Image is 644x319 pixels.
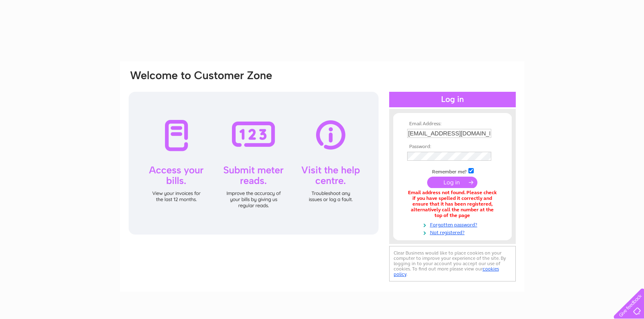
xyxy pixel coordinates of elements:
th: Email Address: [405,121,500,127]
a: cookies policy [394,266,499,277]
td: Remember me? [405,167,500,175]
input: Submit [427,177,477,188]
div: Email address not found. Please check if you have spelled it correctly and ensure that it has bee... [407,190,498,218]
a: Not registered? [407,228,500,236]
a: Forgotten password? [407,220,500,228]
div: Clear Business would like to place cookies on your computer to improve your experience of the sit... [389,246,516,281]
th: Password: [405,144,500,150]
